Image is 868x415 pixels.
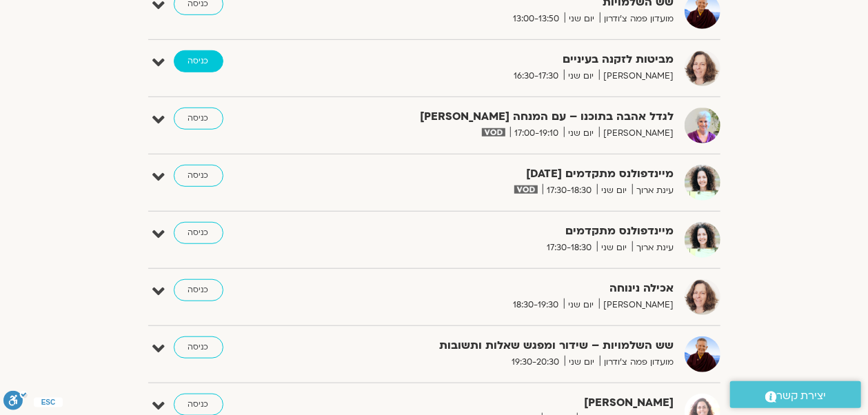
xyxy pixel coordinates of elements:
strong: [PERSON_NAME] [336,394,674,412]
span: יום שני [564,126,599,141]
span: [PERSON_NAME] [599,126,674,141]
strong: מביטות לזקנה בעיניים [336,50,674,69]
span: יום שני [597,183,632,198]
span: יצירת קשר [777,387,827,405]
span: 13:00-13:50 [509,12,565,26]
span: יום שני [565,12,600,26]
a: כניסה [174,279,223,301]
strong: שש השלמויות – שידור ומפגש שאלות ותשובות [336,336,674,355]
span: מועדון פמה צ'ודרון [600,355,674,370]
span: [PERSON_NAME] [599,69,674,83]
span: עינת ארוך [632,241,674,255]
strong: אכילה נינוחה [336,279,674,298]
img: vodicon [482,128,505,136]
a: כניסה [174,50,223,72]
span: [PERSON_NAME] [599,298,674,312]
a: כניסה [174,108,223,130]
span: 17:00-19:10 [510,126,564,141]
span: יום שני [597,241,632,255]
span: יום שני [565,355,600,370]
span: 17:30-18:30 [543,241,597,255]
strong: מיינדפולנס מתקדמים [DATE] [336,165,674,183]
span: 16:30-17:30 [509,69,564,83]
span: יום שני [564,69,599,83]
span: 17:30-18:30 [543,183,597,198]
span: 18:30-19:30 [509,298,564,312]
a: כניסה [174,222,223,244]
a: כניסה [174,336,223,358]
span: יום שני [564,298,599,312]
span: 19:30-20:30 [507,355,565,370]
a: כניסה [174,165,223,187]
strong: מיינדפולנס מתקדמים [336,222,674,241]
a: יצירת קשר [730,381,861,408]
span: עינת ארוך [632,183,674,198]
span: מועדון פמה צ'ודרון [600,12,674,26]
strong: לגדל אהבה בתוכנו – עם המנחה [PERSON_NAME] [336,108,674,126]
img: vodicon [514,185,537,194]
